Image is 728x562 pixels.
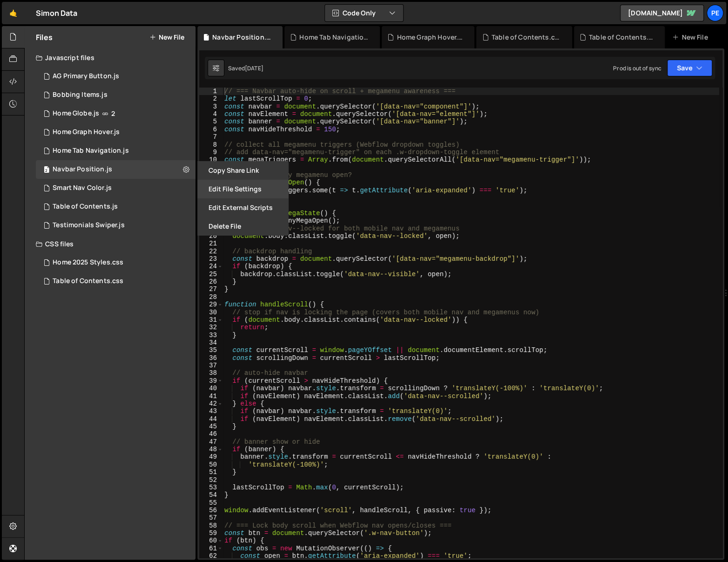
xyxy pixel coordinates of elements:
[36,86,195,104] div: 16753/46060.js
[199,430,223,438] div: 46
[199,126,223,133] div: 6
[36,253,195,272] div: 16753/45793.css
[199,118,223,125] div: 5
[53,109,99,118] div: Home Globe.js
[397,33,463,42] div: Home Graph Hover.js
[36,67,195,86] div: 16753/45990.js
[707,5,723,21] a: Pe
[199,332,223,339] div: 33
[199,393,223,400] div: 41
[2,2,25,24] a: 🤙
[199,529,223,537] div: 59
[199,103,223,110] div: 3
[199,248,223,255] div: 22
[36,104,195,123] div: 16753/46016.js
[199,400,223,407] div: 42
[199,484,223,491] div: 53
[36,32,53,42] h2: Files
[492,33,561,42] div: Table of Contents.css
[25,48,195,67] div: Javascript files
[36,142,195,160] div: 16753/46062.js
[199,468,223,476] div: 51
[199,316,223,324] div: 31
[53,72,119,81] div: AG Primary Button.js
[199,476,223,484] div: 52
[228,64,263,72] div: Saved
[199,88,223,95] div: 1
[199,346,223,354] div: 35
[53,147,129,155] div: Home Tab Navigation.js
[199,263,223,270] div: 24
[199,156,223,163] div: 10
[199,362,223,369] div: 37
[199,309,223,316] div: 30
[199,507,223,514] div: 56
[197,217,289,236] button: Delete File
[53,221,125,230] div: Testimonials Swiper.js
[36,197,195,216] div: Table of Contents.js
[299,33,369,42] div: Home Tab Navigation.js
[53,91,108,99] div: Bobbing Items.js
[199,95,223,102] div: 2
[36,272,195,291] div: 16753/46419.css
[53,184,112,192] div: Smart Nav Color.js
[199,141,223,149] div: 8
[199,438,223,446] div: 47
[199,522,223,529] div: 58
[53,258,123,267] div: Home 2025 Styles.css
[199,354,223,362] div: 36
[53,277,123,285] div: Table of Contents.css
[149,34,184,41] button: New File
[667,60,712,76] button: Save
[199,369,223,377] div: 38
[212,33,271,42] div: Navbar Position.js
[111,110,115,117] span: 2
[197,198,289,217] button: Edit External Scripts
[44,167,49,174] span: 2
[199,545,223,552] div: 61
[199,407,223,415] div: 43
[199,293,223,301] div: 28
[199,537,223,544] div: 60
[199,285,223,293] div: 27
[199,514,223,521] div: 57
[199,385,223,392] div: 40
[36,160,195,179] div: 16753/46225.js
[199,110,223,118] div: 4
[672,33,711,42] div: New File
[199,133,223,141] div: 7
[199,149,223,156] div: 9
[199,278,223,285] div: 26
[199,446,223,453] div: 48
[36,216,195,235] div: 16753/45792.js
[199,423,223,430] div: 45
[36,179,195,197] div: 16753/46074.js
[199,461,223,468] div: 50
[36,123,195,142] div: 16753/45758.js
[199,240,223,247] div: 21
[53,203,118,211] div: Table of Contents.js
[245,64,263,72] div: [DATE]
[613,64,661,72] div: Prod is out of sync
[53,128,120,136] div: Home Graph Hover.js
[199,271,223,278] div: 25
[197,161,289,180] button: Copy share link
[199,499,223,507] div: 55
[199,324,223,331] div: 32
[620,5,704,21] a: [DOMAIN_NAME]
[199,377,223,385] div: 39
[199,339,223,346] div: 34
[589,33,654,42] div: Table of Contents.js
[199,301,223,308] div: 29
[199,232,223,240] div: 20
[325,5,403,21] button: Code Only
[197,180,289,198] button: Edit File Settings
[199,552,223,560] div: 62
[36,7,78,19] div: Simon Data
[199,415,223,423] div: 44
[25,235,195,253] div: CSS files
[199,491,223,499] div: 54
[199,453,223,460] div: 49
[53,165,112,174] div: Navbar Position.js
